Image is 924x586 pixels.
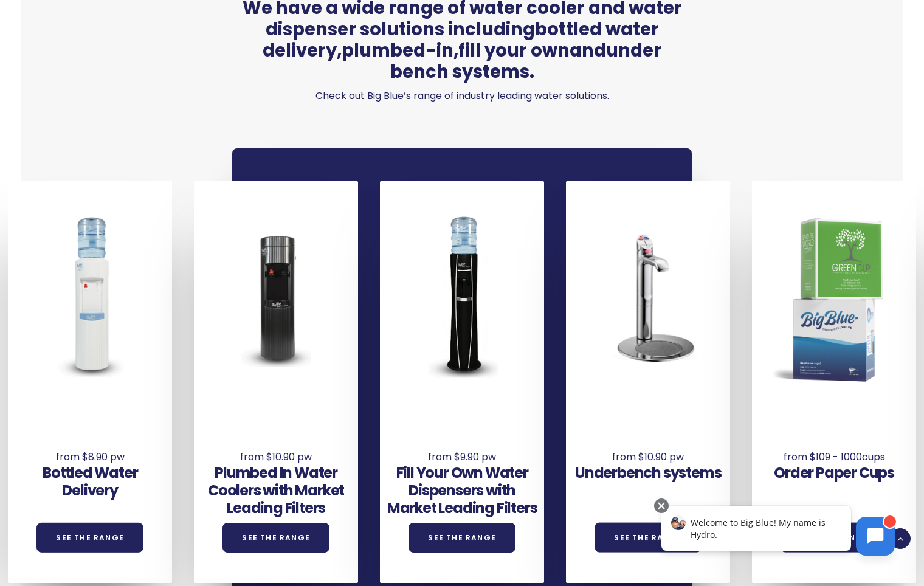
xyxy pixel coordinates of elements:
[387,463,537,518] a: Fill Your Own Water Dispensers with Market Leading Filters
[232,88,692,105] p: Check out Big Blue’s range of industry leading water solutions.
[36,523,143,553] a: See the Range
[649,496,907,569] iframe: Chatbot
[595,523,702,553] a: See the Range
[409,523,515,553] a: See the Range
[263,17,659,63] a: bottled water delivery
[390,38,662,84] a: under bench systems
[342,38,453,63] a: plumbed-in
[208,463,344,518] a: Plumbed In Water Coolers with Market Leading Filters
[43,463,137,500] a: Bottled Water Delivery
[774,463,894,483] a: Order Paper Cups
[575,463,721,483] a: Underbench systems
[222,523,329,553] a: See the Range
[458,38,570,63] a: fill your own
